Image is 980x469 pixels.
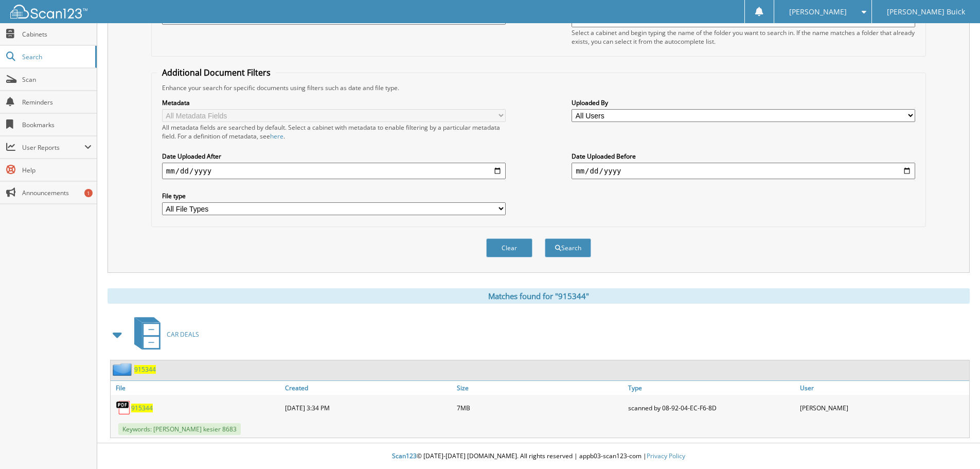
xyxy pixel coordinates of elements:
[626,397,797,418] div: scanned by 08-92-04-EC-F6-8D
[454,381,626,395] a: Size
[572,98,915,107] label: Uploaded By
[22,143,84,152] span: User Reports
[84,189,93,197] div: 1
[22,120,92,129] span: Bookmarks
[162,152,506,161] label: Date Uploaded After
[116,400,131,415] img: PDF.png
[545,238,591,257] button: Search
[797,397,969,418] div: [PERSON_NAME]
[157,83,920,92] div: Enhance your search for specific documents using filters such as date and file type.
[10,5,87,19] img: scan123-logo-white.svg
[113,363,134,376] img: folder2.png
[797,381,969,395] a: User
[97,444,980,469] div: © [DATE]-[DATE] [DOMAIN_NAME]. All rights reserved | appb03-scan123-com |
[282,381,454,395] a: Created
[162,192,506,200] label: File type
[647,451,685,460] a: Privacy Policy
[454,397,626,418] div: 7MB
[22,53,90,61] span: Search
[270,132,283,141] a: here
[162,163,506,179] input: start
[789,9,847,15] span: [PERSON_NAME]
[22,188,92,197] span: Announcements
[22,30,92,39] span: Cabinets
[134,365,156,374] a: 915344
[887,9,965,15] span: [PERSON_NAME] Buick
[392,451,417,460] span: Scan123
[157,67,276,78] legend: Additional Document Filters
[162,98,506,107] label: Metadata
[626,381,797,395] a: Type
[108,288,970,304] div: Matches found for "915344"
[22,75,92,84] span: Scan
[111,381,282,395] a: File
[486,238,532,257] button: Clear
[282,397,454,418] div: [DATE] 3:34 PM
[22,98,92,107] span: Reminders
[22,166,92,175] span: Help
[128,314,199,355] a: CAR DEALS
[167,330,199,339] span: CAR DEALS
[131,404,153,412] a: 915344
[572,152,915,161] label: Date Uploaded Before
[572,28,915,46] div: Select a cabinet and begin typing the name of the folder you want to search in. If the name match...
[572,163,915,179] input: end
[162,123,506,141] div: All metadata fields are searched by default. Select a cabinet with metadata to enable filtering b...
[118,423,241,435] span: Keywords: [PERSON_NAME] kesier 8683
